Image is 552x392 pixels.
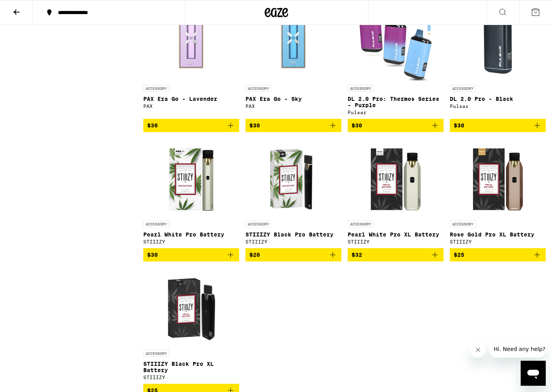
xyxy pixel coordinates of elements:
[450,239,546,244] div: STIIIZY
[348,239,444,244] div: STIIIZY
[254,138,333,217] img: STIIIZY - STIIIZY Black Pro Battery
[352,252,362,258] span: $32
[245,119,341,132] button: Add to bag
[357,138,435,217] img: STIIIZY - Pearl White Pro XL Battery
[454,252,464,258] span: $25
[450,96,546,102] p: DL 2.0 Pro - Black
[459,138,537,217] img: STIIIZY - Rose Gold Pro XL Battery
[348,110,444,115] div: Pulsar
[357,3,435,81] img: Pulsar - DL 2.0 Pro: Thermos Series - Purple
[143,104,239,109] div: PAX
[245,138,341,248] a: Open page for STIIIZY Black Pro Battery from STIIIZY
[147,122,158,129] span: $30
[245,3,341,81] img: PAX - PAX Era Go - Sky
[143,220,169,227] p: ACCESSORY
[245,104,341,109] div: PAX
[450,138,546,248] a: Open page for Rose Gold Pro XL Battery from STIIIZY
[143,3,239,119] a: Open page for PAX Era Go - Lavender from PAX
[245,239,341,244] div: STIIIZY
[348,3,444,119] a: Open page for DL 2.0 Pro: Thermos Series - Purple from Pulsar
[348,85,373,92] p: ACCESSORY
[143,119,239,132] button: Add to bag
[143,375,239,380] div: STIIIZY
[152,268,231,346] img: STIIIZY - STIIIZY Black Pro XL Battery
[450,231,546,238] p: Rose Gold Pro XL Battery
[245,85,271,92] p: ACCESSORY
[143,268,239,384] a: Open page for STIIIZY Black Pro XL Battery from STIIIZY
[450,104,546,109] div: Pulsar
[249,252,260,258] span: $20
[470,342,486,358] iframe: Close message
[450,3,546,119] a: Open page for DL 2.0 Pro - Black from Pulsar
[450,85,476,92] p: ACCESSORY
[245,248,341,261] button: Add to bag
[143,96,239,102] p: PAX Era Go - Lavender
[348,119,444,132] button: Add to bag
[143,350,169,357] p: ACCESSORY
[245,96,341,102] p: PAX Era Go - Sky
[459,3,537,81] img: Pulsar - DL 2.0 Pro - Black
[348,138,444,248] a: Open page for Pearl White Pro XL Battery from STIIIZY
[450,119,546,132] button: Add to bag
[352,122,362,129] span: $30
[143,138,239,248] a: Open page for Pearl White Pro Battery from STIIIZY
[245,220,271,227] p: ACCESSORY
[348,220,373,227] p: ACCESSORY
[450,248,546,261] button: Add to bag
[454,122,464,129] span: $30
[147,252,158,258] span: $30
[245,3,341,119] a: Open page for PAX Era Go - Sky from PAX
[348,96,444,108] p: DL 2.0 Pro: Thermos Series - Purple
[489,340,546,358] iframe: Message from company
[143,231,239,238] p: Pearl White Pro Battery
[143,85,169,92] p: ACCESSORY
[245,231,341,238] p: STIIIZY Black Pro Battery
[348,248,444,261] button: Add to bag
[450,220,476,227] p: ACCESSORY
[143,248,239,261] button: Add to bag
[152,138,231,217] img: STIIIZY - Pearl White Pro Battery
[143,3,239,81] img: PAX - PAX Era Go - Lavender
[143,361,239,373] p: STIIIZY Black Pro XL Battery
[348,231,444,238] p: Pearl White Pro XL Battery
[143,239,239,244] div: STIIIZY
[249,122,260,129] span: $30
[521,361,546,386] iframe: Button to launch messaging window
